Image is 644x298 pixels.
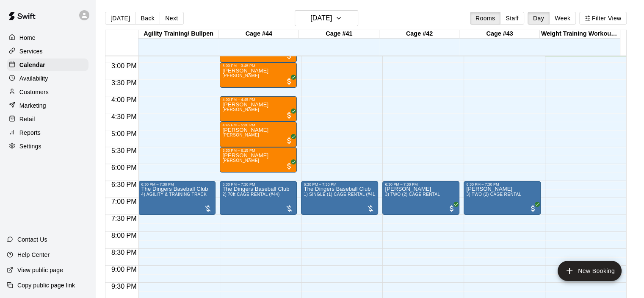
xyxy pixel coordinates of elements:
div: Weight Training Workout Area [540,30,620,38]
span: 5:00 PM [109,130,139,137]
a: Marketing [7,99,88,112]
span: All customers have paid [285,111,293,120]
button: [DATE] [295,10,358,26]
button: Week [549,12,576,25]
div: 4:00 PM – 4:45 PM: Kevin Keller [220,96,297,122]
div: 6:30 PM – 7:30 PM: 3) TWO (2) CAGE RENTAL [382,181,459,215]
span: [PERSON_NAME] [222,107,259,112]
span: 1) SINGLE (1) CAGE RENTAL (#41,#42,#43) [304,192,394,197]
span: 9:00 PM [109,266,139,273]
span: 2) 70ft CAGE RENTAL (#44) [222,192,279,197]
p: Services [19,47,43,56]
span: 3) TWO (2) CAGE RENTAL [466,192,521,197]
p: Copy public page link [17,281,75,290]
span: All customers have paid [285,77,293,86]
div: 3:00 PM – 3:45 PM: Kevin Keller [220,62,297,88]
div: 4:45 PM – 5:30 PM [222,123,294,127]
p: Calendar [19,61,45,69]
span: 7:30 PM [109,215,139,222]
a: Availability [7,72,88,85]
p: View public page [17,266,63,274]
span: All customers have paid [448,204,456,213]
span: 9:30 PM [109,283,139,290]
span: 5:30 PM [109,147,139,154]
span: [PERSON_NAME] [222,158,259,163]
a: Reports [7,126,88,139]
div: 6:30 PM – 7:30 PM [466,182,538,187]
span: 8:30 PM [109,249,139,256]
button: [DATE] [105,12,135,25]
div: 6:30 PM – 7:30 PM: 3) TWO (2) CAGE RENTAL [464,181,541,215]
span: 4) AGILITY & TRAINING TRACK [141,192,207,197]
a: Calendar [7,58,88,71]
button: Staff [500,12,524,25]
span: 4:00 PM [109,96,139,103]
div: Cage #41 [299,30,379,38]
div: 6:30 PM – 7:30 PM: 2) 70ft CAGE RENTAL (#44) [220,181,297,215]
div: 6:30 PM – 7:30 PM: 4) AGILITY & TRAINING TRACK [138,181,216,215]
p: Settings [19,142,41,150]
p: Help Center [17,251,50,259]
span: 3:00 PM [109,62,139,70]
span: 6:00 PM [109,164,139,171]
span: 3:30 PM [109,79,139,86]
a: Settings [7,140,88,153]
span: All customers have paid [529,204,537,213]
span: [PERSON_NAME] [222,73,259,78]
p: Reports [19,128,41,137]
span: 8:00 PM [109,232,139,239]
span: All customers have paid [285,162,293,170]
div: 5:30 PM – 6:15 PM [222,148,294,153]
a: Home [7,31,88,44]
div: Cage #42 [379,30,460,38]
div: 6:30 PM – 7:30 PM [385,182,457,187]
p: Retail [19,115,35,123]
p: Home [19,33,36,42]
a: Services [7,45,88,58]
div: 6:30 PM – 7:30 PM [141,182,213,187]
div: 4:00 PM – 4:45 PM [222,97,294,102]
button: Back [135,12,160,25]
button: Rooms [470,12,500,25]
span: [PERSON_NAME] [222,133,259,137]
div: 3:00 PM – 3:45 PM [222,64,294,68]
div: 5:30 PM – 6:15 PM: Kevin Keller [220,147,297,173]
div: Cage #44 [218,30,299,38]
span: All customers have paid [285,136,293,145]
button: Day [528,12,550,25]
h6: [DATE] [310,12,332,24]
div: 4:45 PM – 5:30 PM: Kevin Keller [220,122,297,147]
button: Filter View [579,12,627,25]
a: Retail [7,113,88,125]
p: Availability [19,74,48,83]
div: 6:30 PM – 7:30 PM [222,182,294,187]
p: Contact Us [17,235,47,244]
button: Next [160,12,183,25]
span: 7:00 PM [109,198,139,205]
span: 4:30 PM [109,113,139,120]
button: add [558,261,622,281]
div: 6:30 PM – 7:30 PM [304,182,376,187]
div: Cage #43 [459,30,540,38]
span: 3) TWO (2) CAGE RENTAL [385,192,440,197]
div: Agility Training/ Bullpen [138,30,219,38]
span: 6:30 PM [109,181,139,188]
p: Customers [19,88,49,96]
div: 6:30 PM – 7:30 PM: 1) SINGLE (1) CAGE RENTAL (#41,#42,#43) [301,181,378,215]
p: Marketing [19,101,46,110]
a: Customers [7,86,88,98]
